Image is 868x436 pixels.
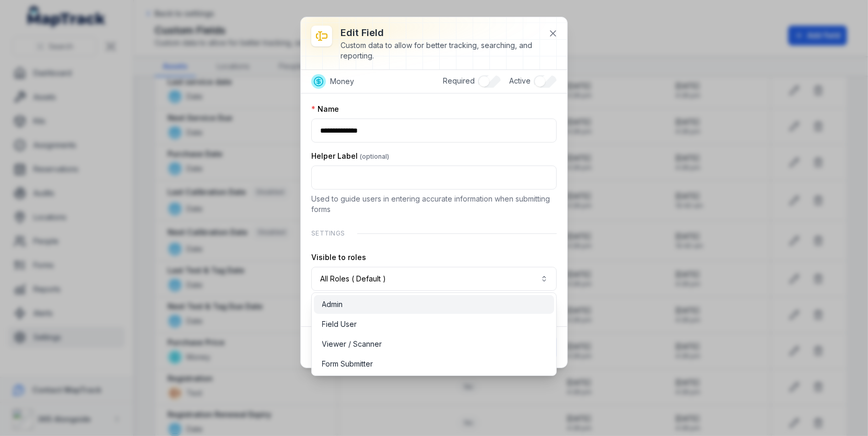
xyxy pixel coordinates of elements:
[322,359,373,369] span: Form Submitter
[322,319,357,329] span: Field User
[322,339,382,349] span: Viewer / Scanner
[322,299,343,310] span: Admin
[311,292,557,376] div: All Roles ( Default )
[311,267,557,291] button: All Roles ( Default )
